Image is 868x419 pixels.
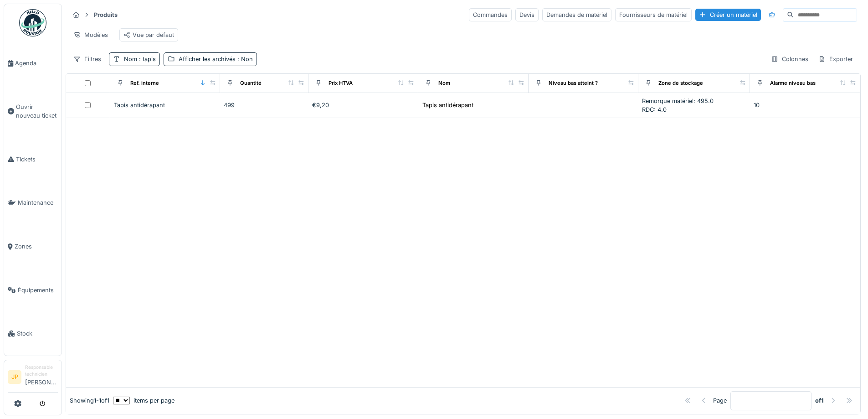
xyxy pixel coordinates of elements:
[767,52,812,66] div: Colonnes
[815,396,824,405] strong: of 1
[4,269,62,312] a: Équipements
[422,101,473,109] div: Tapis antidérapant
[15,242,58,251] span: Zones
[8,364,58,393] a: JP Responsable technicien[PERSON_NAME]
[4,181,62,225] a: Maintenance
[642,106,667,113] span: RDC: 4.0
[814,52,857,66] div: Exporter
[695,9,761,21] div: Créer un matériel
[542,8,611,21] div: Demandes de matériel
[90,10,121,19] strong: Produits
[16,155,58,164] span: Tickets
[25,364,58,390] li: [PERSON_NAME]
[4,312,62,356] a: Stock
[113,396,175,405] div: items per page
[615,8,692,21] div: Fournisseurs de matériel
[70,396,109,405] div: Showing 1 - 1 of 1
[469,8,512,21] div: Commandes
[224,101,304,109] div: 499
[770,79,816,87] div: Alarme niveau bas
[124,55,156,63] div: Nom
[69,52,105,66] div: Filtres
[123,31,174,39] div: Vue par défaut
[754,101,857,109] div: 10
[19,9,46,36] img: Badge_color-CXgf-gQk.svg
[4,41,62,85] a: Agenda
[8,370,21,384] li: JP
[18,286,58,295] span: Équipements
[130,79,159,87] div: Ref. interne
[69,28,112,41] div: Modèles
[713,396,727,405] div: Page
[15,59,58,67] span: Agenda
[240,79,262,87] div: Quantité
[515,8,539,21] div: Devis
[17,329,58,338] span: Stock
[438,79,450,87] div: Nom
[236,56,253,62] span: : Non
[4,225,62,269] a: Zones
[4,138,62,181] a: Tickets
[18,198,58,207] span: Maintenance
[25,364,58,378] div: Responsable technicien
[179,55,253,63] div: Afficher les archivés
[549,79,598,87] div: Niveau bas atteint ?
[658,79,703,87] div: Zone de stockage
[114,101,217,109] div: Tapis antidérapant
[137,56,156,62] span: : tapis
[329,79,353,87] div: Prix HTVA
[4,85,62,138] a: Ouvrir nouveau ticket
[642,98,714,104] span: Remorque matériel: 495.0
[16,103,58,120] span: Ouvrir nouveau ticket
[312,101,415,109] div: €9,20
